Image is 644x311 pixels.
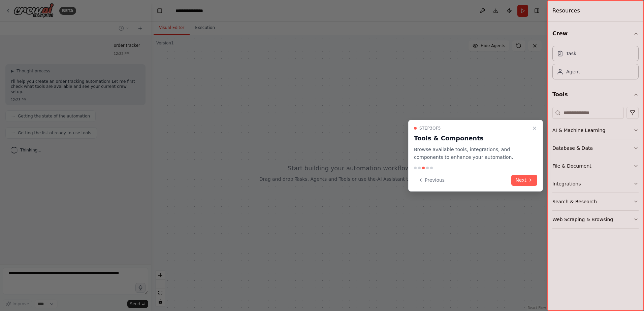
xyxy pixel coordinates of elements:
button: Hide left sidebar [155,6,164,15]
button: Close walkthrough [530,124,539,132]
h3: Tools & Components [414,134,529,143]
span: Step 3 of 5 [419,126,441,131]
p: Browse available tools, integrations, and components to enhance your automation. [414,146,529,161]
button: Previous [414,175,449,186]
button: Next [511,175,537,186]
